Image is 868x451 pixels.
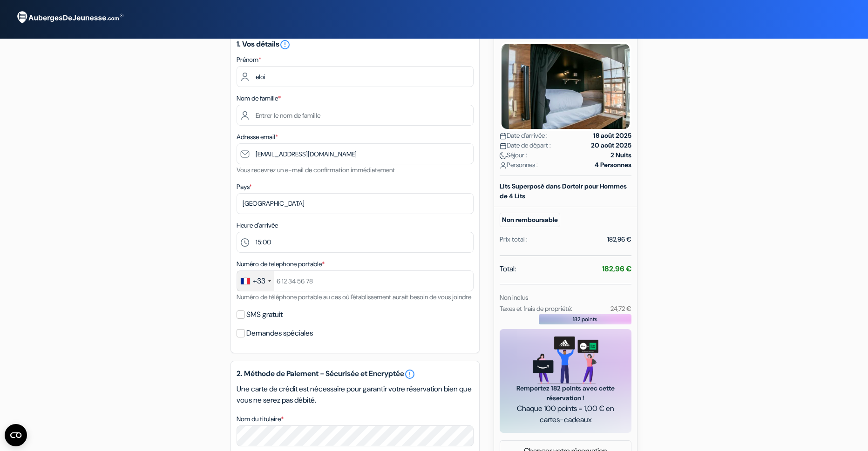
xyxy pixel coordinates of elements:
[500,235,528,244] div: Prix total :
[500,182,627,200] b: Lits Superposé dans Dortoir pour Hommes de 4 Lits
[500,141,551,150] span: Date de départ :
[237,94,281,103] label: Nom de famille
[279,39,291,49] a: error_outline
[500,150,527,160] span: Séjour :
[237,182,252,192] label: Pays
[602,264,631,274] strong: 182,96 €
[500,162,507,169] img: user_icon.svg
[237,143,474,164] input: Entrer adresse e-mail
[610,150,631,160] strong: 2 Nuits
[237,271,274,291] div: France: +33
[237,66,474,87] input: Entrez votre prénom
[237,384,474,406] p: Une carte de crédit est nécessaire pour garantir votre réservation bien que vous ne serez pas déb...
[500,131,548,141] span: Date d'arrivée :
[237,55,261,65] label: Prénom
[237,369,474,380] h5: 2. Méthode de Paiement - Sécurisée et Encryptée
[237,39,474,50] h5: 1. Vos détails
[237,132,278,142] label: Adresse email
[404,369,415,380] a: error_outline
[237,166,395,174] small: Vous recevrez un e-mail de confirmation immédiatement
[237,105,474,126] input: Entrer le nom de famille
[237,270,474,291] input: 6 12 34 56 78
[511,384,620,403] span: Remportez 182 points avec cette réservation !
[500,133,507,140] img: calendar.svg
[279,39,291,50] i: error_outline
[246,327,313,340] label: Demandes spéciales
[500,293,528,302] small: Non inclus
[237,414,284,424] label: Nom du titulaire
[5,424,27,446] button: CMP-Widget öffnen
[607,235,631,244] div: 182,96 €
[500,152,507,159] img: moon.svg
[237,259,325,269] label: Numéro de telephone portable
[246,308,283,321] label: SMS gratuit
[511,403,620,425] span: Chaque 100 points = 1,00 € en cartes-cadeaux
[610,304,631,313] small: 24,72 €
[573,315,597,323] span: 182 points
[591,141,631,150] strong: 20 août 2025
[595,160,631,170] strong: 4 Personnes
[237,221,278,230] label: Heure d'arrivée
[500,213,560,227] small: Non remboursable
[500,142,507,149] img: calendar.svg
[500,304,572,313] small: Taxes et frais de propriété:
[11,5,128,30] img: AubergesDeJeunesse.com
[253,276,265,287] div: +33
[593,131,631,141] strong: 18 août 2025
[237,293,471,301] small: Numéro de téléphone portable au cas où l'établissement aurait besoin de vous joindre
[500,263,516,275] span: Total:
[500,160,538,170] span: Personnes :
[533,337,598,384] img: gift_card_hero_new.png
